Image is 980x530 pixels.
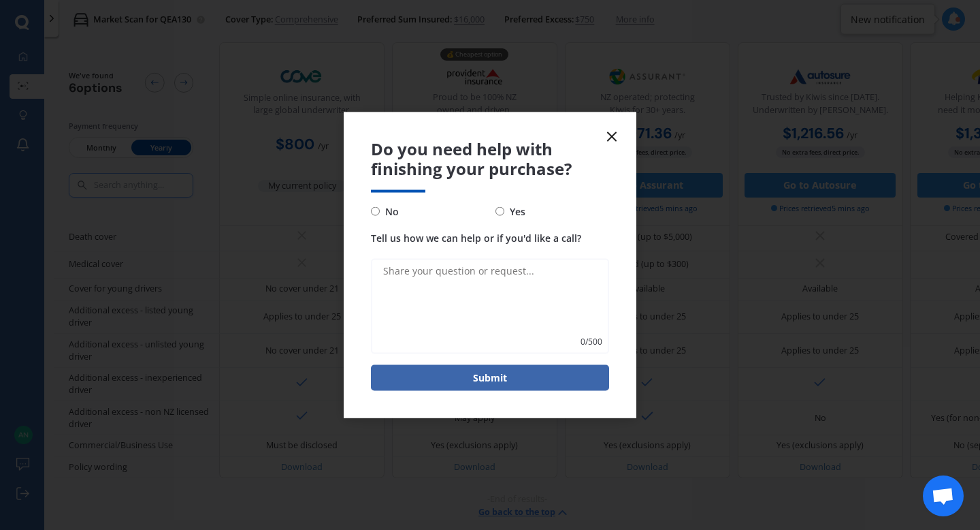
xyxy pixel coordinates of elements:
input: Yes [495,207,504,216]
span: Tell us how we can help or if you'd like a call? [371,231,581,244]
span: 0 / 500 [581,334,602,348]
span: No [380,203,399,219]
div: Open chat [923,476,964,516]
span: Yes [504,203,525,219]
span: Do you need help with finishing your purchase? [371,140,609,179]
button: Submit [371,364,609,390]
input: No [371,207,380,216]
